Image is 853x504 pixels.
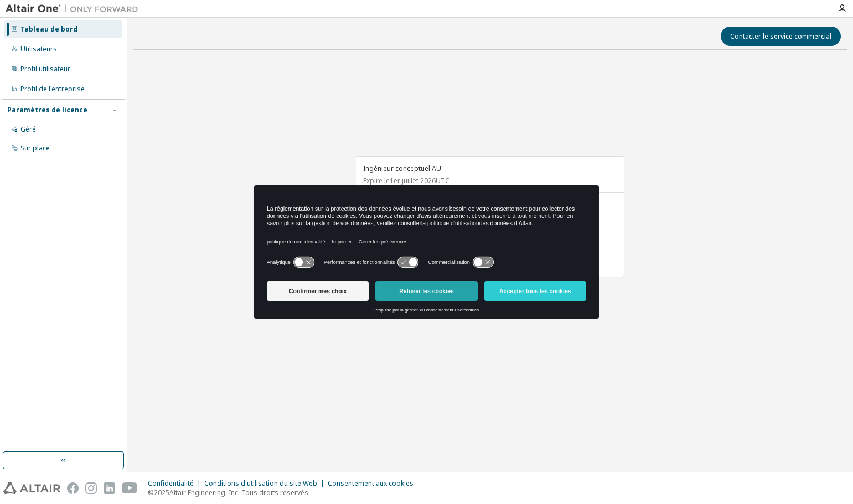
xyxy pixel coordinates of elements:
[20,84,85,93] font: Profil de l'entreprise
[328,479,413,488] font: Consentement aux cookies
[363,176,390,185] font: Expire le
[721,27,841,46] button: Contacter le service commercial
[20,64,70,74] font: Profil utilisateur
[85,482,97,494] img: instagram.svg
[730,32,831,41] font: Contacter le service commercial
[3,482,60,494] img: altair_logo.svg
[20,143,50,153] font: Sur place
[148,479,194,488] font: Confidentialité
[20,24,77,34] font: Tableau de bord
[6,3,144,14] img: Altaïr Un
[67,482,79,494] img: facebook.svg
[20,124,36,134] font: Géré
[390,176,436,185] font: 1er juillet 2026
[20,44,57,54] font: Utilisateurs
[154,488,169,497] font: 2025
[122,482,138,494] img: youtube.svg
[7,105,87,115] font: Paramètres de licence
[204,479,317,488] font: Conditions d'utilisation du site Web
[363,164,441,173] font: Ingénieur conceptuel AU
[436,176,449,185] font: UTC
[148,488,154,497] font: ©
[104,482,115,494] img: linkedin.svg
[169,488,310,497] font: Altair Engineering, Inc. Tous droits réservés.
